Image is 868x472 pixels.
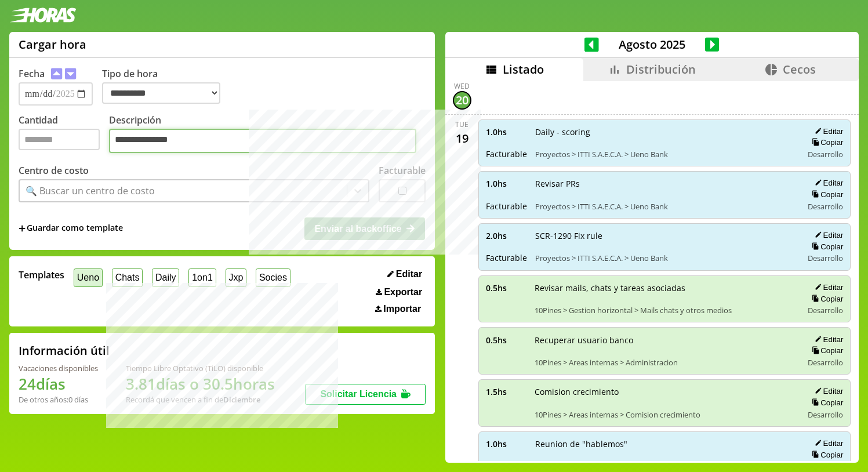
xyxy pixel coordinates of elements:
button: Exportar [372,286,426,298]
span: Desarrollo [808,253,843,263]
button: Editar [811,386,843,396]
span: Facturable [486,460,527,471]
input: Cantidad [19,129,100,150]
div: Tue [455,119,468,129]
span: 10Pines > Gestion horizontal > Mails chats y otros medios [535,305,795,315]
label: Centro de costo [19,164,89,177]
h2: Información útil [19,343,110,358]
span: Reunion de "hablemos" [535,438,795,449]
button: Copiar [808,346,843,355]
h1: Cargar hora [19,37,86,52]
span: + [19,222,26,235]
button: Editar [811,282,843,292]
span: Recuperar usuario banco [535,335,795,346]
span: Daily - scoring [535,126,795,137]
span: Proyectos > ITTI S.A.E.C.A. > Ueno Bank [535,149,795,159]
button: Editar [811,126,843,136]
span: 2.0 hs [486,230,527,241]
span: Desarrollo [808,461,843,471]
span: Desarrollo [808,201,843,212]
span: Desarrollo [808,409,843,420]
div: Tiempo Libre Optativo (TiLO) disponible [126,363,275,373]
span: Editar [396,269,422,279]
span: Facturable [486,201,527,212]
span: Distribución [626,61,696,77]
img: logotipo [9,8,77,23]
button: Copiar [808,294,843,304]
button: Chats [112,268,143,286]
span: Desarrollo [808,305,843,315]
span: 0.5 hs [486,282,526,293]
h1: 24 días [19,373,98,394]
select: Tipo de hora [102,82,220,104]
textarea: Descripción [109,129,416,153]
span: Facturable [486,252,527,263]
span: 1.0 hs [486,178,527,189]
span: 1.0 hs [486,126,527,137]
span: Proyectos > ITTI S.A.E.C.A. > Ueno Bank [535,201,795,212]
div: Vacaciones disponibles [19,363,98,373]
span: Comision crecimiento [535,386,795,397]
button: Ueno [74,268,103,286]
button: Editar [811,438,843,448]
span: 0.5 hs [486,335,526,346]
div: 🔍 Buscar un centro de costo [26,184,155,197]
span: Listado [503,61,544,77]
span: Exportar [384,287,422,297]
button: Copiar [808,398,843,408]
span: 1.0 hs [486,438,527,449]
button: Editar [811,230,843,240]
button: Jxp [226,268,247,286]
label: Cantidad [19,114,109,156]
div: De otros años: 0 días [19,394,98,405]
div: 19 [453,129,471,148]
span: Proyectos > ITTI S.A.E.C.A. > Ueno Bank [535,461,795,471]
label: Descripción [109,114,426,156]
div: Wed [454,81,470,91]
span: 10Pines > Areas internas > Comision crecimiento [535,409,795,420]
button: 1on1 [188,268,216,286]
span: Desarrollo [808,357,843,368]
button: Editar [384,268,426,280]
span: 10Pines > Areas internas > Administracion [535,357,795,368]
span: Importar [383,304,421,314]
button: Daily [152,268,179,286]
label: Fecha [19,67,45,80]
span: Desarrollo [808,149,843,159]
button: Editar [811,335,843,344]
button: Copiar [808,137,843,147]
span: +Guardar como template [19,222,123,235]
span: Templates [19,268,64,281]
label: Tipo de hora [102,67,230,106]
button: Copiar [808,450,843,460]
span: Agosto 2025 [599,37,705,52]
button: Solicitar Licencia [305,384,426,405]
h1: 3.81 días o 30.5 horas [126,373,275,394]
span: Revisar mails, chats y tareas asociadas [535,282,795,293]
button: Copiar [808,190,843,199]
button: Editar [811,178,843,188]
span: Solicitar Licencia [320,389,397,399]
span: Revisar PRs [535,178,795,189]
div: scrollable content [445,81,859,462]
label: Facturable [379,164,426,177]
button: Socies [256,268,290,286]
div: Recordá que vencen a fin de [126,394,275,405]
span: Proyectos > ITTI S.A.E.C.A. > Ueno Bank [535,253,795,263]
span: Cecos [783,61,816,77]
button: Copiar [808,242,843,252]
span: 1.5 hs [486,386,526,397]
span: Facturable [486,148,527,159]
div: 20 [453,91,471,110]
b: Diciembre [223,394,260,405]
span: SCR-1290 Fix rule [535,230,795,241]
